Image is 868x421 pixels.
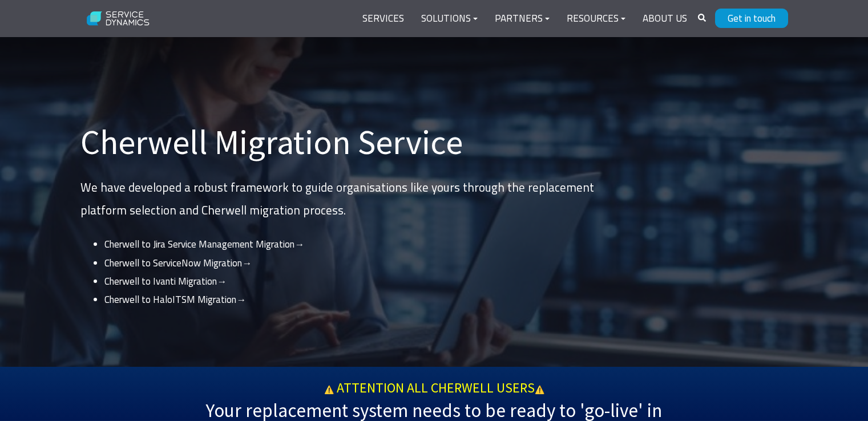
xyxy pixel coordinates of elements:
[104,272,597,290] li: Cherwell to Ivanti Migration
[413,5,486,33] a: Solutions
[535,384,544,395] span: ⚠️
[217,274,227,289] a: →
[634,5,696,33] a: About Us
[242,256,252,270] a: →
[294,237,304,252] a: →
[104,290,597,309] li: Cherwell to HaloITSM Migration
[80,176,597,222] p: We have developed a robust framework to guide organisations like yours through the replacement pl...
[354,5,413,33] a: Services
[236,292,246,307] a: →
[354,5,696,33] div: Navigation Menu
[337,379,535,396] span: ATTENTION ALL CHERWELL USERS
[104,254,597,272] li: Cherwell to ServiceNow Migration
[486,5,558,33] a: Partners
[324,384,334,395] span: ⚠️
[80,4,156,34] img: Service Dynamics Logo - White
[104,235,597,253] li: Cherwell to Jira Service Management Migration
[715,9,788,28] a: Get in touch
[558,5,634,33] a: Resources
[80,122,597,163] h1: Cherwell Migration Service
